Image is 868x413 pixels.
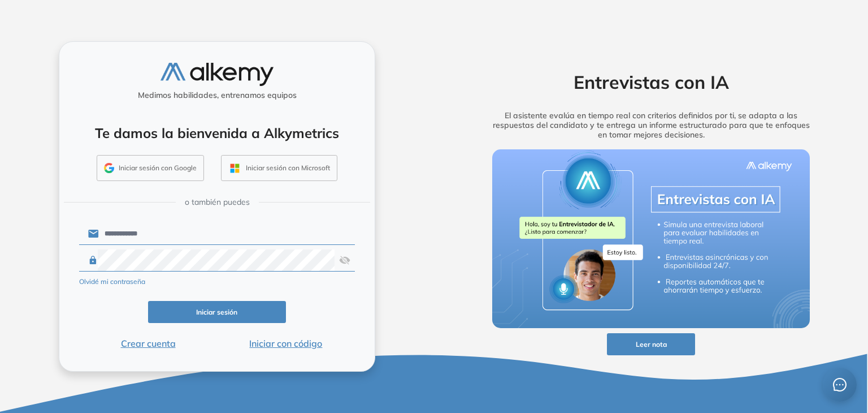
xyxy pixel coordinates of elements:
[833,378,847,392] span: message
[607,333,695,355] button: Leer nota
[339,249,350,271] img: asd
[97,155,204,181] button: Iniciar sesión con Google
[228,162,241,175] img: OUTLOOK_ICON
[475,111,827,139] h5: El asistente evalúa en tiempo real con criterios definidos por ti, se adapta a las respuestas del...
[74,125,360,141] h4: Te damos la bienvenida a Alkymetrics
[217,337,355,350] button: Iniciar con código
[79,337,217,350] button: Crear cuenta
[160,63,274,86] img: logo-alkemy
[148,301,286,323] button: Iniciar sesión
[79,277,145,287] button: Olvidé mi contraseña
[221,155,337,181] button: Iniciar sesión con Microsoft
[185,196,250,208] span: o también puedes
[64,91,370,100] h5: Medimos habilidades, entrenamos equipos
[492,149,810,328] img: img-more-info
[475,71,827,93] h2: Entrevistas con IA
[104,163,114,173] img: GMAIL_ICON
